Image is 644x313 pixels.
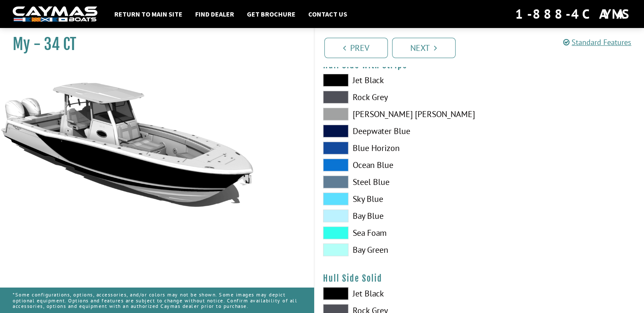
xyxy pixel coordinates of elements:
label: Bay Green [323,243,471,256]
a: Contact Us [304,8,351,20]
label: Blue Horizon [323,142,471,154]
a: Next [392,38,456,58]
label: Sea Foam [323,226,471,239]
a: Return to main site [110,8,187,20]
label: Deepwater Blue [323,125,471,137]
label: [PERSON_NAME] [PERSON_NAME] [323,108,471,120]
a: Prev [324,38,388,58]
label: Sky Blue [323,193,471,205]
a: Find Dealer [191,8,238,20]
h1: My - 34 CT [13,35,293,54]
label: Jet Black [323,74,471,87]
label: Bay Blue [323,210,471,222]
h4: Hull Side Solid [323,273,636,284]
a: Get Brochure [243,8,300,20]
label: Jet Black [323,287,471,300]
label: Steel Blue [323,176,471,188]
p: *Some configurations, options, accessories, and/or colors may not be shown. Some images may depic... [13,288,301,313]
label: Rock Grey [323,91,471,103]
div: 1-888-4CAYMAS [515,5,631,23]
a: Standard Features [563,37,631,47]
img: white-logo-c9c8dbefe5ff5ceceb0f0178aa75bf4bb51f6bca0971e226c86eb53dfe498488.png [13,6,97,22]
label: Ocean Blue [323,159,471,171]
